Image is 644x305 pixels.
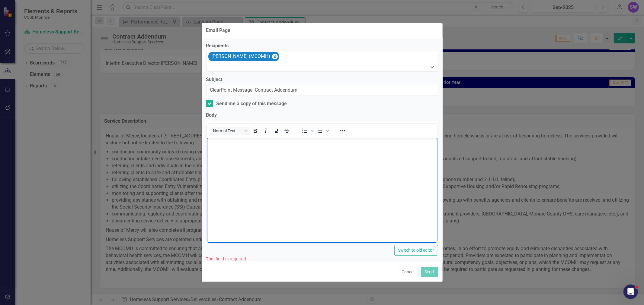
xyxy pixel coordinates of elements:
iframe: Rich Text Area [207,138,437,243]
div: Send me a copy of this message [216,100,287,107]
div: Bullet list [299,127,314,135]
button: Underline [271,127,281,135]
button: Switch to old editor [394,245,438,256]
button: Italic [260,127,271,135]
button: Cancel [398,267,418,277]
span: Normal Text [213,128,242,133]
label: Subject [206,76,438,83]
button: Strikethrough [281,127,292,135]
div: Numbered list [315,127,330,135]
div: Email Page [206,28,231,33]
iframe: Intercom live chat [623,285,638,299]
div: This field is required [206,256,438,263]
button: Block Normal Text [210,127,250,135]
div: [PERSON_NAME] (MCOMH) [210,52,271,61]
label: Body [206,112,438,119]
div: Remove Scotty Wall (MCOMH) [272,54,278,59]
button: Reveal or hide additional toolbar items [337,127,348,135]
button: Send [421,267,438,277]
label: Recipients [206,42,438,49]
button: Bold [250,127,260,135]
